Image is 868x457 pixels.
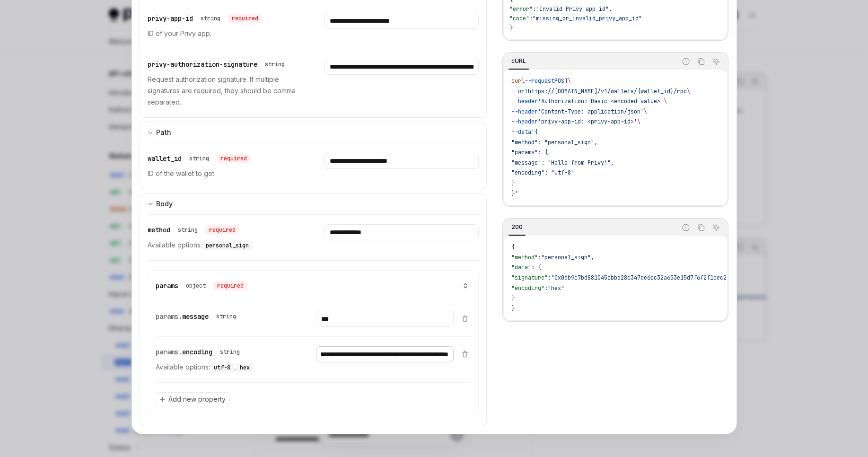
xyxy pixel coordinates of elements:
[609,5,612,13] span: ,
[316,311,454,327] input: Enter message
[156,392,230,406] button: Add new property
[156,198,173,210] div: Body
[511,77,525,85] span: curl
[687,88,690,95] span: \
[511,159,614,167] span: "message": "Hello from Privy!",
[509,5,533,13] span: "error"
[156,127,171,138] div: Path
[148,224,239,236] div: method
[680,55,692,68] button: Report incorrect code
[511,108,538,115] span: --header
[511,97,538,105] span: --header
[148,226,170,234] span: method
[511,179,515,187] span: }
[156,312,182,321] span: params.
[182,348,212,356] span: encoding
[529,15,533,22] span: :
[511,305,515,312] span: }
[695,55,707,68] button: Copy the contents from the code block
[324,153,479,169] input: Enter wallet_id
[511,284,544,292] span: "encoding"
[533,15,642,22] span: "missing_or_invalid_privy_app_id"
[525,77,554,85] span: --request
[206,242,249,249] span: personal_sign
[538,97,664,105] span: 'Authorization: Basic <encoded-value>'
[533,5,536,13] span: :
[531,264,541,271] span: : {
[548,274,551,281] span: :
[148,74,302,108] p: Request authorization signature. If multiple signatures are required, they should be comma separa...
[568,77,571,85] span: \
[591,254,594,261] span: ,
[511,274,548,281] span: "signature"
[511,294,515,302] span: }
[509,24,513,32] span: }
[148,13,262,24] div: privy-app-id
[644,108,647,115] span: \
[511,139,597,146] span: "method": "personal_sign",
[637,118,640,125] span: \
[156,346,244,358] div: params.encoding
[148,59,289,70] div: privy-authorization-signature
[324,59,479,75] input: Enter privy-authorization-signature
[148,28,302,39] p: ID of your Privy app.
[182,312,209,321] span: message
[531,128,538,136] span: '{
[240,364,250,371] span: hex
[528,88,687,95] span: https://[DOMAIN_NAME]/v1/wallets/{wallet_id}/rpc
[544,284,548,292] span: :
[511,149,548,156] span: "params": {
[511,118,538,125] span: --header
[316,346,454,362] input: Enter encoding
[536,5,609,13] span: "Invalid Privy app id"
[538,108,644,115] span: 'Content-Type: application/json'
[324,13,479,29] input: Enter privy-app-id
[148,154,182,163] span: wallet_id
[538,118,637,125] span: 'privy-app-id: <privy-app-id>'
[509,15,529,22] span: "code"
[554,77,568,85] span: POST
[511,254,538,261] span: "method"
[140,122,487,143] button: Expand input section
[228,14,262,23] div: required
[214,364,230,371] span: utf-8
[156,281,178,290] span: params
[205,225,239,235] div: required
[710,221,722,234] button: Ask AI
[156,361,293,373] p: Available options: ,
[324,224,479,240] input: Enter method
[509,55,529,67] div: cURL
[509,221,526,233] div: 200
[459,350,471,358] button: Delete item
[140,193,487,214] button: Expand input section
[511,190,518,197] span: }'
[148,168,302,179] p: ID of the wallet to get.
[148,14,193,23] span: privy-app-id
[168,395,226,404] span: Add new property
[664,97,667,105] span: \
[511,88,528,95] span: --url
[148,239,302,251] p: Available options:
[680,221,692,234] button: Report incorrect code
[511,169,574,176] span: "encoding": "utf-8"
[156,280,247,291] div: params
[538,254,541,261] span: :
[511,243,515,251] span: {
[511,128,531,136] span: --data
[695,221,707,234] button: Copy the contents from the code block
[148,60,257,69] span: privy-authorization-signature
[541,254,591,261] span: "personal_sign"
[511,264,531,271] span: "data"
[459,315,471,322] button: Delete item
[213,281,247,290] div: required
[217,154,251,163] div: required
[156,311,240,322] div: params.message
[148,153,251,164] div: wallet_id
[156,348,182,356] span: params.
[710,55,722,68] button: Ask AI
[548,284,564,292] span: "hex"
